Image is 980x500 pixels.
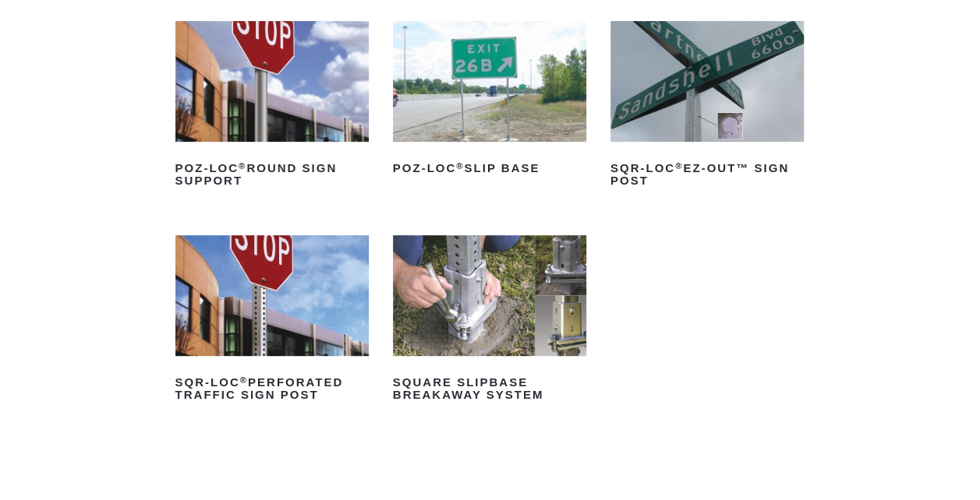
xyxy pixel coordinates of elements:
[610,21,804,193] a: SQR-LOC®EZ-Out™ Sign Post
[175,235,369,407] a: SQR-LOC®Perforated Traffic Sign Post
[175,21,369,193] a: POZ-LOC®Round Sign Support
[456,161,464,171] sup: ®
[675,161,683,171] sup: ®
[175,370,369,407] h2: SQR-LOC Perforated Traffic Sign Post
[393,21,586,181] a: POZ-LOC®Slip Base
[393,235,586,407] a: Square Slipbase Breakaway System
[393,370,586,407] h2: Square Slipbase Breakaway System
[240,375,248,385] sup: ®
[239,161,246,171] sup: ®
[393,156,586,181] h2: POZ-LOC Slip Base
[175,156,369,193] h2: POZ-LOC Round Sign Support
[610,156,804,193] h2: SQR-LOC EZ-Out™ Sign Post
